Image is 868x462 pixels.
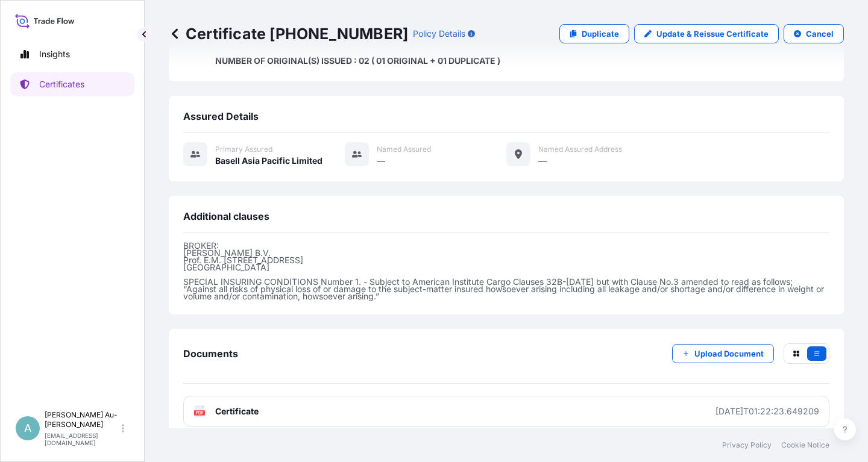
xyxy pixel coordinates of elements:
[413,28,465,40] p: Policy Details
[538,145,622,154] span: Named Assured Address
[672,344,774,363] button: Upload Document
[45,410,119,429] p: [PERSON_NAME] Au-[PERSON_NAME]
[45,432,119,446] p: [EMAIL_ADDRESS][DOMAIN_NAME]
[169,24,408,43] p: Certificate [PHONE_NUMBER]
[10,72,134,96] a: Certificates
[781,440,829,450] a: Cookie Notice
[784,24,844,43] button: Cancel
[24,422,31,434] span: A
[183,210,269,222] span: Additional clauses
[183,348,238,360] span: Documents
[806,28,834,40] p: Cancel
[183,396,829,427] a: PDFCertificate[DATE]T01:22:23.649209
[538,155,547,167] span: —
[10,42,134,66] a: Insights
[634,24,779,43] a: Update & Reissue Certificate
[694,348,764,360] p: Upload Document
[377,155,385,167] span: —
[377,145,431,154] span: Named Assured
[39,48,70,60] p: Insights
[183,242,829,300] p: BROKER: [PERSON_NAME] B.V. Prof. E.M. [STREET_ADDRESS] [GEOGRAPHIC_DATA] SPECIAL INSURING CONDITI...
[215,145,272,154] span: Primary assured
[715,405,819,417] div: [DATE]T01:22:23.649209
[215,155,322,167] span: Basell Asia Pacific Limited
[656,28,769,40] p: Update & Reissue Certificate
[215,405,259,417] span: Certificate
[39,78,84,90] p: Certificates
[196,411,204,415] text: PDF
[722,440,772,450] a: Privacy Policy
[582,28,619,40] p: Duplicate
[183,110,259,122] span: Assured Details
[559,24,629,43] a: Duplicate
